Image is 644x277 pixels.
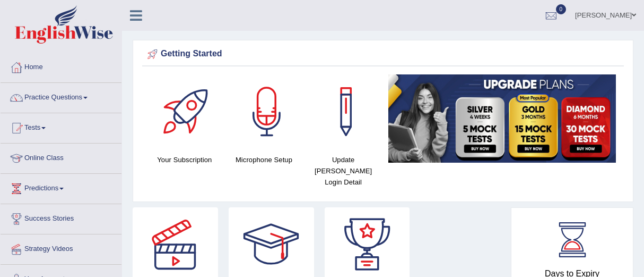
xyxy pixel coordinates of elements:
[230,154,299,165] h4: Microphone Setup
[1,113,121,140] a: Tests
[1,204,121,231] a: Success Stories
[150,154,219,165] h4: Your Subscription
[145,46,621,62] div: Getting Started
[1,83,121,110] a: Practice Questions
[1,174,121,200] a: Predictions
[1,53,121,79] a: Home
[309,154,378,188] h4: Update [PERSON_NAME] Login Detail
[1,234,121,261] a: Strategy Videos
[1,144,121,170] a: Online Class
[388,74,616,163] img: small5.jpg
[556,4,567,14] span: 0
